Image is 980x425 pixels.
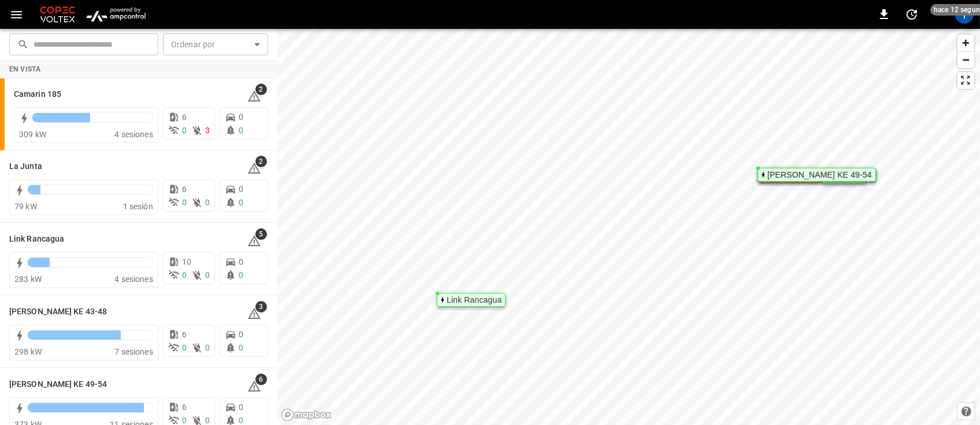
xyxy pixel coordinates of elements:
span: 4 sesiones [114,274,153,284]
span: 0 [239,198,243,207]
div: [PERSON_NAME] KE 49-54 [767,171,872,178]
h6: Camarin 185 [14,88,61,101]
span: 5 [255,228,267,240]
span: 0 [182,416,187,425]
span: 79 kW [14,202,37,211]
button: Zoom in [957,35,974,51]
span: 10 [182,257,191,266]
a: Mapbox homepage [281,408,332,422]
button: Zoom out [957,51,974,68]
img: ampcontrol.io logo [82,3,150,25]
span: 0 [182,126,187,135]
span: 0 [182,270,187,280]
h6: La Junta [9,160,42,173]
span: 6 [182,185,187,194]
span: 0 [239,330,243,339]
span: 0 [239,343,243,352]
span: 0 [182,198,187,207]
strong: En vista [9,65,40,73]
span: 0 [239,185,243,194]
div: Link Rancagua [447,296,502,303]
div: Map marker [758,168,876,182]
span: 6 [182,330,187,339]
img: Customer Logo [38,3,77,25]
span: 0 [239,416,243,425]
span: 6 [182,403,187,412]
span: 0 [182,343,187,352]
div: Map marker [437,293,506,307]
span: 0 [205,343,210,352]
button: set refresh interval [903,5,921,24]
span: 0 [205,270,210,280]
span: 283 kW [14,274,42,284]
span: 3 [205,126,210,135]
span: 0 [239,112,243,122]
h6: Link Rancagua [9,233,64,246]
span: Zoom out [957,52,974,68]
span: 0 [205,416,210,425]
span: 309 kW [19,130,46,139]
span: 2 [255,84,267,95]
span: 0 [239,126,243,135]
span: 298 kW [14,347,42,356]
span: 1 sesión [123,202,153,211]
h6: Loza Colon KE 43-48 [9,306,107,318]
span: 0 [239,403,243,412]
span: 0 [239,257,243,266]
span: 4 sesiones [114,130,153,139]
span: 6 [255,374,267,385]
span: 0 [239,270,243,280]
span: 2 [255,156,267,167]
span: 3 [255,301,267,313]
span: 6 [182,112,187,122]
span: 7 sesiones [114,347,153,356]
span: 0 [205,198,210,207]
h6: Loza Colon KE 49-54 [9,378,107,391]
